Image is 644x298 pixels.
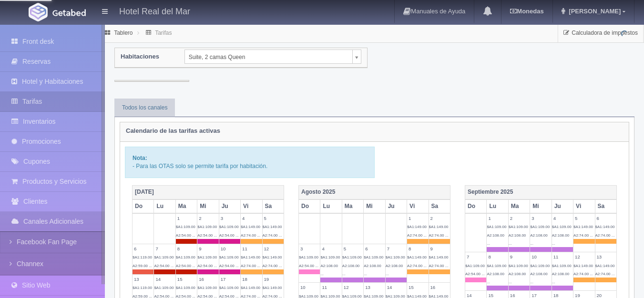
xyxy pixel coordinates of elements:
[573,264,593,276] span: $A1:149.00 A2:74.00 ...
[299,283,320,292] label: 10
[552,264,572,284] span: $A1:109.00 A2:108.00 ...
[487,214,508,223] label: 1
[114,30,133,36] a: Tablero
[133,286,152,298] span: $A1:119.00 A2:59.00 ...
[342,244,363,253] label: 5
[407,225,427,237] span: $A1:149.00 A2:74.00 ...
[263,244,284,253] label: 12
[176,214,197,223] label: 1
[176,225,195,237] span: $A1:109.00 A2:54.00 ...
[29,3,48,21] img: Getabed
[133,244,153,253] label: 6
[125,147,375,178] div: - Para las OTAS solo se permite tarifa por habitación.
[465,252,486,261] label: 7
[119,5,190,17] h4: Hotel Real del Mar
[176,255,195,268] span: $A1:109.00 A2:54.00 ...
[197,244,218,253] label: 9
[465,186,617,199] th: Septiembre 2025
[133,186,284,199] th: [DATE]
[299,199,320,213] th: Do
[552,225,572,245] span: $A1:109.00 A2:108.00 ...
[487,264,506,284] span: $A1:109.00 A2:108.00 ...
[154,255,174,268] span: $A1:109.00 A2:54.00 ...
[530,214,551,223] label: 3
[573,252,594,261] label: 12
[429,244,450,253] label: 9
[509,252,530,261] label: 9
[429,255,449,268] span: $A1:149.00 A2:74.00 ...
[320,244,341,253] label: 4
[573,225,593,237] span: $A1:149.00 A2:74.00 ...
[219,255,239,268] span: $A1:109.00 A2:54.00 ...
[133,275,153,284] label: 13
[386,255,405,276] span: $A1:109.00 A2:108.00 ...
[530,264,550,284] span: $A1:109.00 A2:108.00 ...
[241,225,260,237] span: $A1:149.00 A2:74.00 ...
[386,244,407,253] label: 7
[566,8,621,15] span: [PERSON_NAME]
[407,199,429,213] th: Vi
[465,264,485,276] span: $A1:109.00 A2:54.00 ...
[509,214,530,223] label: 2
[197,199,219,213] th: Mi
[320,255,340,276] span: $A1:109.00 A2:108.00 ...
[572,30,638,36] span: Calculadora de impuestos
[299,255,318,268] span: $A1:109.00 A2:54.00 ...
[552,214,573,223] label: 4
[552,252,573,261] label: 11
[219,199,240,213] th: Ju
[197,275,218,284] label: 16
[407,214,428,223] label: 1
[530,199,552,213] th: Mi
[262,199,284,213] th: Sa
[176,286,195,298] span: $A1:109.00 A2:54.00 ...
[154,286,174,298] span: $A1:109.00 A2:54.00 ...
[113,48,177,65] label: Habitaciones
[342,255,362,276] span: $A1:109.00 A2:108.00 ...
[114,99,175,117] a: Todos los canales
[429,199,450,213] th: Sa
[487,199,508,213] th: Lu
[241,275,262,284] label: 18
[407,244,428,253] label: 8
[342,283,363,292] label: 12
[429,225,449,237] span: $A1:149.00 A2:74.00 ...
[241,214,262,223] label: 4
[320,283,341,292] label: 11
[133,155,147,161] b: Nota:
[364,283,385,292] label: 13
[175,199,197,213] th: Ma
[595,252,616,261] label: 13
[197,286,217,298] span: $A1:109.00 A2:54.00 ...
[263,225,282,237] span: $A1:149.00 A2:74.00 ...
[573,214,594,223] label: 5
[241,255,260,268] span: $A1:149.00 A2:74.00 ...
[154,275,175,284] label: 14
[155,30,172,36] a: Tarifas
[595,199,616,213] th: Sa
[176,244,197,253] label: 8
[299,244,320,253] label: 3
[573,199,595,213] th: Vi
[509,264,528,284] span: $A1:109.00 A2:108.00 ...
[154,199,175,213] th: Lu
[263,214,284,223] label: 5
[530,252,551,261] label: 10
[487,225,506,245] span: $A1:109.00 A2:108.00 ...
[241,244,262,253] label: 11
[386,283,407,292] label: 14
[263,255,282,268] span: $A1:149.00 A2:74.00 ...
[364,199,385,213] th: Mi
[429,214,450,223] label: 2
[52,9,86,16] img: Getabed
[219,286,239,298] span: $A1:109.00 A2:54.00 ...
[299,186,450,199] th: Agosto 2025
[407,255,427,268] span: $A1:149.00 A2:74.00 ...
[154,244,175,253] label: 7
[133,199,154,213] th: Do
[219,225,239,237] span: $A1:109.00 A2:54.00 ...
[595,225,615,237] span: $A1:149.00 A2:74.00 ...
[385,199,407,213] th: Ju
[263,286,282,298] span: $A1:149.00 A2:74.00 ...
[595,214,616,223] label: 6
